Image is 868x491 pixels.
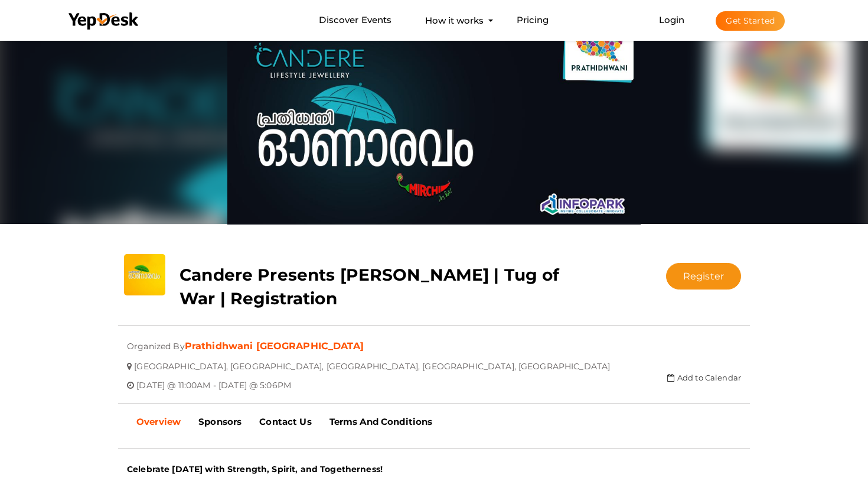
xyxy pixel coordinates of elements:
[136,371,291,391] span: [DATE] @ 11:00AM - [DATE] @ 5:06PM
[127,464,383,474] b: Celebrate [DATE] with Strength, Spirit, and Togetherness!
[319,9,391,31] a: Discover Events
[659,14,685,25] a: Login
[517,9,549,31] a: Pricing
[134,352,610,372] span: [GEOGRAPHIC_DATA], [GEOGRAPHIC_DATA], [GEOGRAPHIC_DATA], [GEOGRAPHIC_DATA], [GEOGRAPHIC_DATA]
[716,11,785,31] button: Get Started
[666,263,741,290] button: Register
[227,18,641,225] img: GPHN6JWS_normal.png
[422,9,487,31] button: How it works
[329,416,433,427] b: Terms And Conditions
[667,373,741,382] a: Add to Calendar
[180,265,559,308] b: Candere Presents [PERSON_NAME] | Tug of War | Registration
[198,416,242,427] b: Sponsors
[124,254,165,295] img: 0C2H5NAW_small.jpeg
[128,407,190,437] a: Overview
[185,340,364,352] a: Prathidhwani [GEOGRAPHIC_DATA]
[190,407,250,437] a: Sponsors
[127,332,185,352] span: Organized By
[321,407,442,437] a: Terms And Conditions
[259,416,311,427] b: Contact Us
[136,416,181,427] b: Overview
[250,407,320,437] a: Contact Us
